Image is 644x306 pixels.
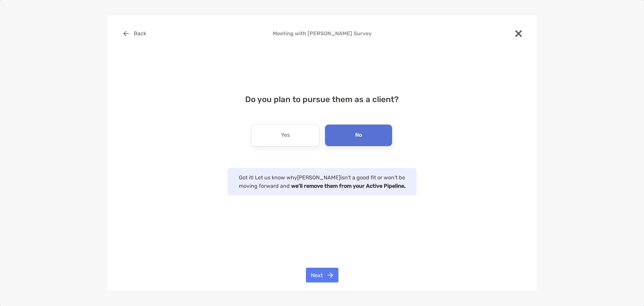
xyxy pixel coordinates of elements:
[118,26,151,41] button: Back
[306,268,338,282] button: Next
[515,30,522,37] img: close modal
[291,183,406,189] strong: we'll remove them from your Active Pipeline.
[123,31,129,36] img: button icon
[234,173,410,190] p: Got it! Let us know why [PERSON_NAME] isn't a good fit or won't be moving forward and
[328,272,333,278] img: button icon
[355,130,362,141] p: No
[118,30,526,37] h4: Meeting with [PERSON_NAME] Survey
[118,95,526,104] h4: Do you plan to pursue them as a client?
[281,130,290,141] p: Yes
